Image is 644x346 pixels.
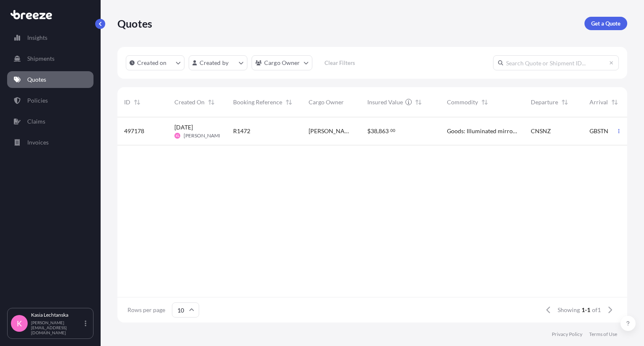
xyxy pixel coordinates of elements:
a: Shipments [7,50,93,67]
a: Claims [7,113,93,130]
span: Arrival [589,98,608,106]
span: K [17,319,22,328]
button: Sort [413,97,423,107]
p: Shipments [27,54,55,63]
span: Rows per page [127,306,165,314]
a: Insights [7,29,93,46]
input: Search Quote or Shipment ID... [493,55,619,70]
span: $ [367,128,371,134]
a: Terms of Use [589,331,617,338]
p: Invoices [27,138,49,147]
button: Sort [610,97,620,107]
button: Sort [132,97,142,107]
span: ID [124,98,130,106]
span: Commodity [447,98,478,106]
span: 1-1 [582,306,590,314]
a: Quotes [7,71,93,88]
span: GBSTN [589,127,608,135]
span: 00 [390,129,395,132]
span: Created On [174,98,205,106]
p: Clear Filters [325,59,355,67]
p: Get a Quote [591,19,621,28]
button: Sort [560,97,570,107]
p: Kasia Lechtanska [31,312,83,318]
a: Invoices [7,134,93,151]
p: Policies [27,96,48,105]
span: , [377,128,379,134]
span: [PERSON_NAME] - Mirrors [309,127,354,135]
a: Policies [7,92,93,109]
p: Quotes [117,17,152,30]
button: createdOn Filter options [126,55,184,70]
span: CNSNZ [531,127,551,135]
span: Cargo Owner [309,98,344,106]
p: Created by [200,59,229,67]
span: of 1 [592,306,601,314]
span: [PERSON_NAME] [184,132,223,139]
a: Privacy Policy [552,331,582,338]
button: Clear Filters [317,56,364,70]
span: Showing [558,306,580,314]
span: R1472 [233,127,250,135]
span: [DATE] [174,123,193,132]
span: Booking Reference [233,98,282,106]
span: . [389,129,390,132]
p: Claims [27,117,45,126]
p: Cargo Owner [264,59,300,67]
span: Departure [531,98,558,106]
button: Sort [284,97,294,107]
button: Sort [206,97,216,107]
p: Insights [27,34,47,42]
a: Get a Quote [584,17,627,30]
span: 38 [371,128,377,134]
span: Goods: Illuminated mirrors (non-hazardous, no lithium batteries). [447,127,517,135]
p: Quotes [27,75,46,84]
button: cargoOwner Filter options [252,55,312,70]
span: 863 [379,128,389,134]
button: Sort [480,97,490,107]
p: [PERSON_NAME][EMAIL_ADDRESS][DOMAIN_NAME] [31,320,83,335]
span: Insured Value [367,98,403,106]
p: Created on [137,59,167,67]
span: 497178 [124,127,144,135]
span: KL [176,132,179,140]
button: createdBy Filter options [189,55,247,70]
